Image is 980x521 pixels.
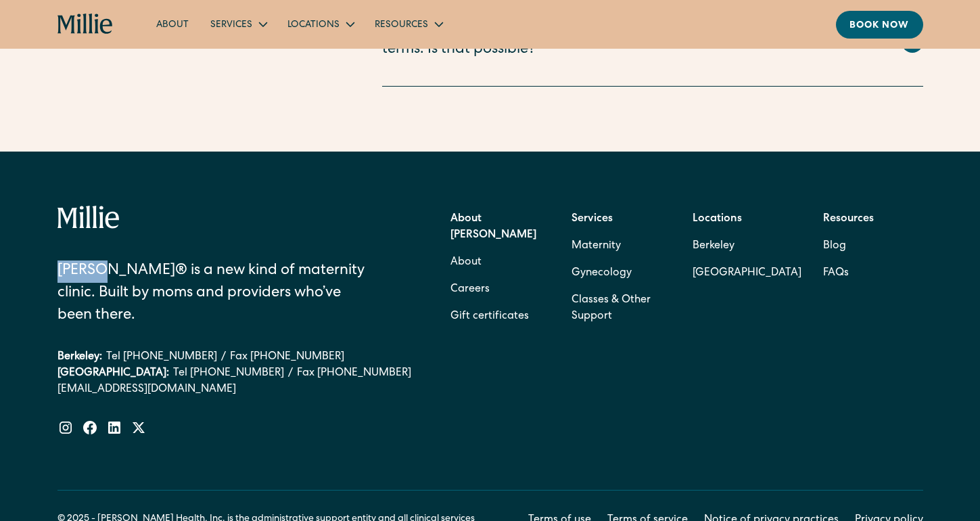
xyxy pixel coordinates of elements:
div: [GEOGRAPHIC_DATA]: [57,365,169,382]
a: Blog [823,233,846,260]
a: home [57,14,114,35]
a: Maternity [571,233,621,260]
div: Resources [364,13,452,35]
div: Locations [277,13,364,35]
div: Book now [849,19,910,33]
div: Services [210,18,252,32]
a: [EMAIL_ADDRESS][DOMAIN_NAME] [57,382,412,398]
a: [GEOGRAPHIC_DATA] [693,260,801,287]
a: Tel [PHONE_NUMBER] [106,349,217,365]
div: Services [200,13,277,35]
a: Fax [PHONE_NUMBER] [297,365,411,382]
div: Resources [375,18,428,32]
div: [PERSON_NAME]® is a new kind of maternity clinic. Built by moms and providers who’ve been there. [57,260,376,327]
a: About [145,13,200,35]
div: / [288,365,293,382]
a: Fax [PHONE_NUMBER] [230,349,344,365]
a: FAQs [823,260,849,287]
strong: Locations [693,214,742,225]
a: Tel [PHONE_NUMBER] [173,365,284,382]
strong: Resources [823,214,874,225]
a: Classes & Other Support [571,287,671,330]
a: Gift certificates [450,303,529,330]
a: Careers [450,276,490,303]
strong: Services [571,214,613,225]
a: About [450,249,482,276]
a: Gynecology [571,260,632,287]
a: Berkeley [693,233,801,260]
div: / [221,349,226,365]
div: Locations [287,18,340,32]
strong: About [PERSON_NAME] [450,214,536,241]
div: Berkeley: [57,349,102,365]
a: Book now [836,11,923,39]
